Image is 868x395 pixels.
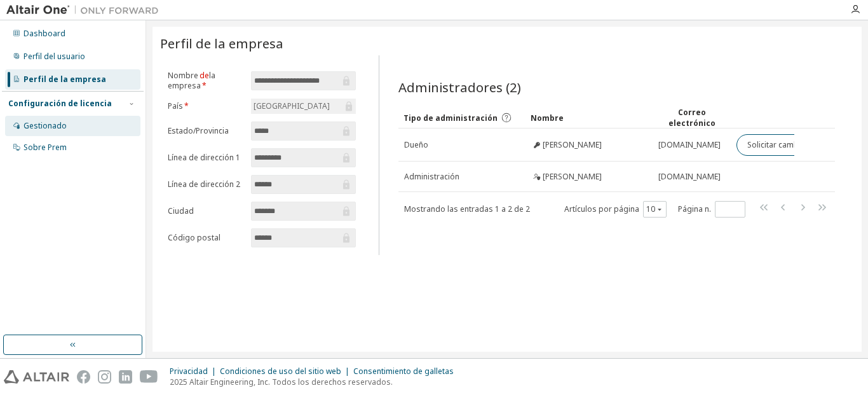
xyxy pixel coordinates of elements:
[658,140,721,150] span: [DOMAIN_NAME]
[646,204,663,214] button: 10
[251,99,356,114] div: [GEOGRAPHIC_DATA]
[543,172,602,182] span: [PERSON_NAME]
[168,206,243,216] label: Ciudad
[170,366,220,377] div: Privacidad
[24,29,65,39] div: Dashboard
[98,370,111,384] img: instagram.svg
[168,233,243,243] label: Código postal
[404,204,530,214] span: Mostrando las entradas 1 a 2 de 2
[658,172,721,182] span: [DOMAIN_NAME]
[6,4,165,17] img: Altair Uno
[119,370,132,384] img: linkedin.svg
[4,370,69,384] img: altair_logo.svg
[404,172,459,182] span: Administración
[77,370,90,384] img: facebook.svg
[140,370,158,384] img: youtube.svg
[168,179,243,190] label: Línea de dirección 2
[24,142,67,153] div: Sobre Prem
[168,126,243,136] label: Estado/Provincia
[8,99,112,109] div: Configuración de licencia
[168,101,243,111] label: País
[564,201,667,218] span: Artículos por página
[170,377,461,387] p: 2025 Altair Engineering, Inc. Todos los derechos reservados.
[398,78,521,96] span: Administradores (2)
[24,74,106,85] div: Perfil de la empresa
[160,34,283,52] span: Perfil de la empresa
[404,140,428,150] span: Dueño
[658,107,726,128] div: Correo electrónico
[24,121,67,131] div: Gestionado
[353,366,461,377] div: Consentimiento de galletas
[531,107,648,128] div: Nombre
[403,113,498,123] span: Tipo de administración
[24,52,85,62] div: Perfil del usuario
[678,201,745,218] span: Página n.
[220,366,353,377] div: Condiciones de uso del sitio web
[168,153,243,163] label: Línea de dirección 1
[168,71,243,91] label: Nombre la empresa
[198,70,209,81] span: de
[252,99,332,113] div: [GEOGRAPHIC_DATA]
[543,140,602,150] span: [PERSON_NAME]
